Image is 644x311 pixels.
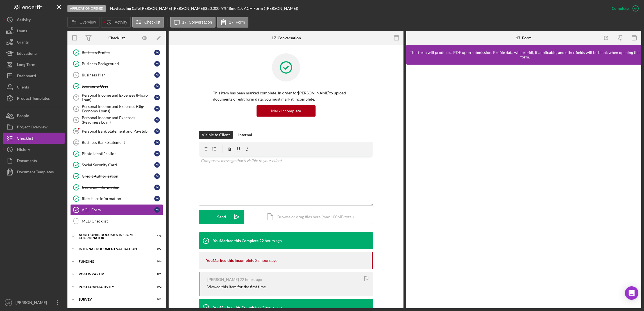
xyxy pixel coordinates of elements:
div: 1 / 2 [151,235,162,238]
div: Social Security Card [82,163,154,167]
div: M [154,151,160,156]
span: $20,000 [205,6,219,11]
div: 17. Form [516,36,532,40]
div: Survey [79,298,148,301]
div: MED Checklist [82,219,163,223]
div: Business Bank Statement [82,140,154,145]
div: Send [217,210,226,224]
text: MT [6,301,10,304]
div: 9 % [221,6,226,11]
a: 10Personal Bank Statement and Paystub M [70,126,163,137]
div: [PERSON_NAME] [207,277,239,282]
tspan: 9 [75,118,77,122]
div: M [154,140,160,145]
div: Sources & Uses [82,84,154,88]
div: M [154,196,160,201]
div: Additional Documents from Coordinator [79,233,148,240]
time: 2025-09-11 19:28 [240,277,262,282]
a: 11Business Bank Statement M [70,137,163,148]
div: M [154,95,160,100]
div: Personal Income and Expenses (Micro Loan) [82,93,154,102]
div: M [154,50,160,55]
button: Overview [67,17,99,28]
div: Internal Document Validation [79,247,148,251]
div: You Marked this Complete [213,305,258,310]
div: 17. Conversation [271,36,301,40]
div: M [154,128,160,134]
label: Activity [115,20,127,24]
a: ACH Form M [70,204,163,215]
div: [PERSON_NAME] [PERSON_NAME] | [141,6,205,11]
div: M [154,83,160,89]
button: Mark Incomplete [257,105,316,117]
a: MED Checklist [70,215,163,227]
div: Post-Loan Activity [79,285,148,289]
a: Business Profile M [70,47,163,58]
div: Mark Incomplete [271,105,301,117]
button: 17. Form [217,17,248,28]
tspan: 5 [75,73,77,77]
button: Checklist [132,17,164,28]
button: Activity [101,17,131,28]
div: 0 / 4 [151,260,162,263]
div: Post Wrap Up [79,273,148,276]
time: 2025-09-11 19:15 [259,305,282,310]
div: Credit Authorization [82,174,154,178]
tspan: 10 [74,129,78,133]
div: Photo Identification [82,151,154,156]
div: | 17. ACH Form ( [PERSON_NAME]) [237,6,298,11]
button: 17. Conversation [170,17,216,28]
div: Cosigner Information [82,185,154,190]
div: Personal Income and Expenses (Gig-Economy Loans) [82,104,154,113]
div: M [154,106,160,112]
div: Checklist [108,36,125,40]
tspan: 11 [74,141,78,144]
div: 0 / 1 [151,298,162,301]
div: M [154,162,160,168]
iframe: Lenderfit form [412,70,636,303]
div: Funding [79,260,148,263]
button: Visible to Client [199,131,233,139]
a: 7Personal Income and Expenses (Micro Loan) M [70,92,163,103]
div: Visible to Client [202,131,230,139]
div: [PERSON_NAME] [14,297,51,310]
button: MT[PERSON_NAME] [3,297,65,308]
div: Internal [238,131,252,139]
div: Complete [612,3,629,14]
div: M [154,207,160,213]
div: M [154,72,160,78]
a: Rideshare Information M [70,193,163,204]
div: Personal Income and Expenses (Readiness Loan) [82,115,154,124]
div: This form will produce a PDF upon submission. Profile data will pre-fill, if applicable, and othe... [409,50,641,59]
label: Checklist [144,20,160,24]
div: Business Plan [82,73,154,77]
label: Overview [80,20,96,24]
